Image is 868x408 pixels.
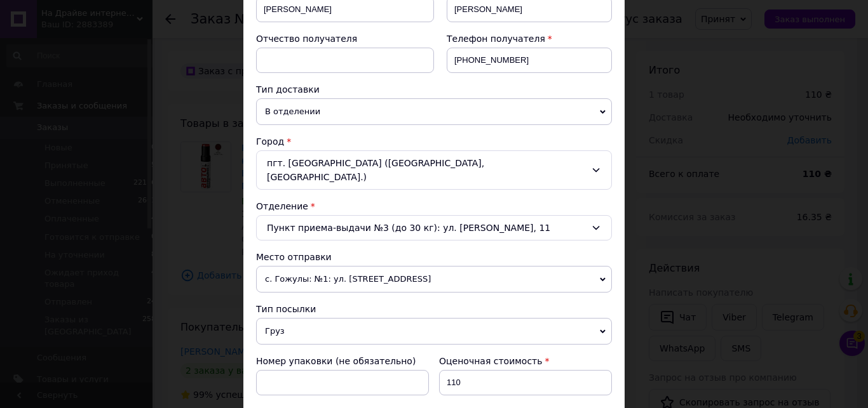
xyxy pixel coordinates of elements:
span: В отделении [256,98,612,125]
span: с. Гожулы: №1: ул. [STREET_ADDRESS] [256,266,612,293]
span: Тип доставки [256,84,320,95]
input: +380 [447,48,612,73]
div: Номер упаковки (не обязательно) [256,355,429,367]
div: Пункт приема-выдачи №3 (до 30 кг): ул. [PERSON_NAME], 11 [256,215,612,240]
div: Отделение [256,200,612,213]
div: Город [256,135,612,148]
span: Отчество получателя [256,34,357,44]
span: Телефон получателя [447,34,545,44]
span: Тип посылки [256,304,316,314]
div: Оценочная стоимость [439,355,612,367]
div: пгт. [GEOGRAPHIC_DATA] ([GEOGRAPHIC_DATA], [GEOGRAPHIC_DATA].) [256,150,612,190]
span: Груз [256,318,612,345]
span: Место отправки [256,252,332,262]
